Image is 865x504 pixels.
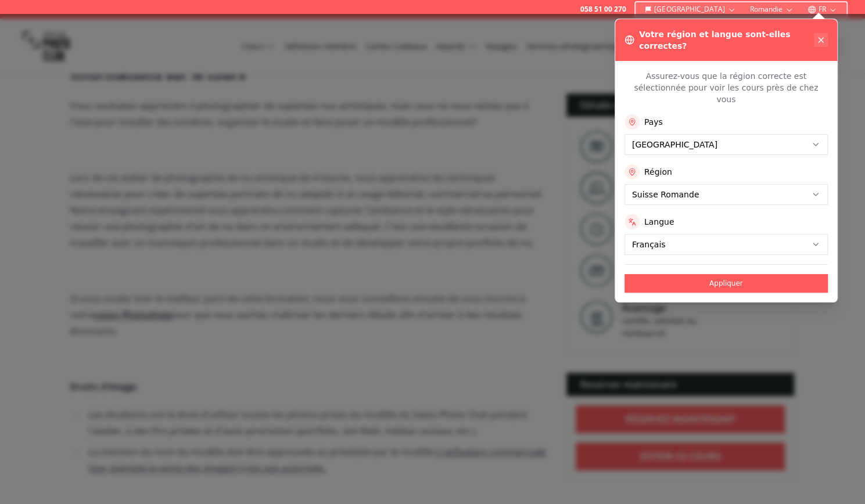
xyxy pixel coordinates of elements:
button: [GEOGRAPHIC_DATA] [640,2,741,16]
a: 058 51 00 270 [580,5,626,14]
button: Appliquer [624,274,828,293]
label: Pays [644,116,663,128]
button: FR [803,2,842,16]
button: Romandie [745,2,798,16]
label: Langue [644,216,674,228]
p: Assurez-vous que la région correcte est sélectionnée pour voir les cours près de chez vous [624,70,828,105]
label: Région [644,166,672,178]
h3: Votre région et langue sont-elles correctes? [639,28,814,52]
